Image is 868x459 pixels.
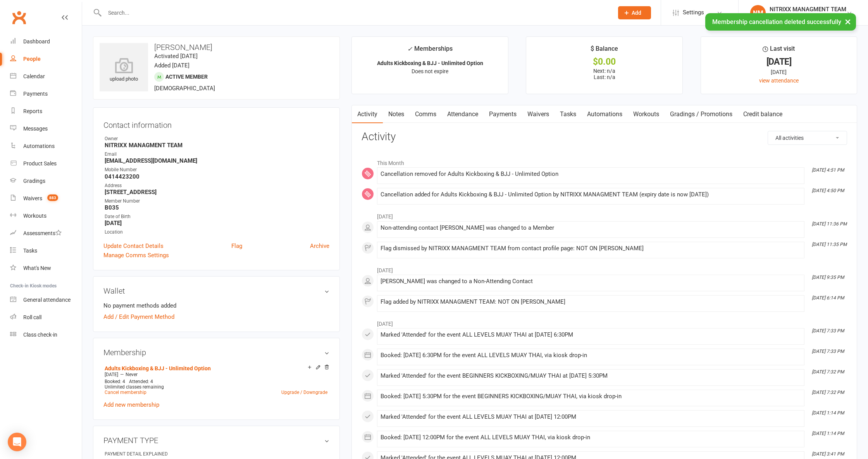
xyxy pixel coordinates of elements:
div: Last visit [763,44,795,58]
a: Messages [10,120,82,138]
div: Product Sales [23,160,57,167]
button: Add [618,6,651,19]
div: Date of Birth [105,213,329,220]
a: Payments [484,105,522,123]
a: Comms [410,105,442,123]
div: Marked 'Attended' for the event BEGINNERS KICKBOXING/MUAY THAI at [DATE] 5:30PM [381,373,801,379]
span: Never [126,372,138,377]
div: Cancellation removed for Adults Kickboxing & BJJ - Unlimited Option [381,171,801,177]
a: What's New [10,260,82,277]
div: $0.00 [533,58,675,66]
p: Next: n/a Last: n/a [533,68,675,80]
div: Booked: [DATE] 5:30PM for the event BEGINNERS KICKBOXING/MUAY THAI, via kiosk drop-in [381,393,801,400]
i: [DATE] 3:41 PM [812,451,844,457]
a: Calendar [10,68,82,85]
a: Adults Kickboxing & BJJ - Unlimited Option [105,365,211,371]
input: Search... [102,7,608,18]
div: Calendar [23,73,45,79]
div: Workouts [23,213,46,219]
a: General attendance kiosk mode [10,291,82,309]
div: What's New [23,265,51,271]
div: Waivers [23,195,42,201]
i: [DATE] 6:14 PM [812,295,844,301]
a: Cancel membership [105,390,146,395]
a: Waivers [522,105,555,123]
div: Messages [23,125,48,132]
div: Booked: [DATE] 12:00PM for the event ALL LEVELS MUAY THAI, via kiosk drop-in [381,434,801,441]
div: General attendance [23,297,71,303]
a: Update Contact Details [103,241,164,251]
a: Waivers 883 [10,190,82,207]
i: [DATE] 1:14 PM [812,410,844,416]
div: Owner [105,135,329,143]
i: [DATE] 7:32 PM [812,390,844,395]
strong: B035 [105,204,329,211]
i: [DATE] 4:50 PM [812,188,844,193]
i: [DATE] 11:35 PM [812,242,847,247]
h3: Wallet [103,287,329,295]
div: Automations [23,143,55,149]
div: NM [750,5,766,21]
div: Flag dismissed by NITRIXX MANAGMENT TEAM from contact profile page: NOT ON [PERSON_NAME] [381,245,801,252]
h3: Activity [362,131,847,143]
a: view attendance [759,77,799,84]
div: Membership cancellation deleted successfully [705,13,856,31]
i: [DATE] 7:33 PM [812,328,844,334]
li: This Month [362,155,847,167]
a: People [10,50,82,68]
div: [PERSON_NAME] was changed to a Non-Attending Contact [381,278,801,285]
a: Payments [10,85,82,103]
h3: Membership [103,348,329,357]
div: NITRIXX MANAGMENT TEAM [770,6,846,13]
span: Unlimited classes remaining [105,384,164,390]
h3: Contact information [103,118,329,129]
a: Workouts [10,207,82,225]
div: Gradings [23,178,45,184]
a: Notes [383,105,410,123]
li: [DATE] [362,208,847,221]
span: Settings [683,4,704,21]
strong: [STREET_ADDRESS] [105,189,329,196]
time: Added [DATE] [154,62,189,69]
strong: 0414423200 [105,173,329,180]
div: Booked: [DATE] 6:30PM for the event ALL LEVELS MUAY THAI, via kiosk drop-in [381,352,801,359]
div: Location [105,229,329,236]
li: [DATE] [362,316,847,328]
a: Activity [352,105,383,123]
h3: [PERSON_NAME] [100,43,333,52]
div: Roll call [23,314,41,320]
div: Nitrixx Fitness [770,13,846,20]
strong: [DATE] [105,220,329,227]
div: Flag added by NITRIXX MANAGMENT TEAM: NOT ON [PERSON_NAME] [381,299,801,305]
a: Roll call [10,309,82,326]
i: [DATE] 7:33 PM [812,349,844,354]
div: Mobile Number [105,166,329,174]
span: Active member [165,74,208,80]
span: Booked: 4 [105,379,125,384]
a: Attendance [442,105,484,123]
i: [DATE] 11:36 PM [812,221,847,227]
i: ✓ [407,45,412,53]
div: Open Intercom Messenger [8,433,26,451]
div: Non-attending contact [PERSON_NAME] was changed to a Member [381,225,801,231]
div: Payments [23,91,48,97]
a: Reports [10,103,82,120]
a: Archive [310,241,329,251]
div: Memberships [407,44,453,58]
a: Automations [10,138,82,155]
a: Class kiosk mode [10,326,82,344]
div: — [103,371,329,378]
span: [DEMOGRAPHIC_DATA] [154,85,215,92]
div: Marked 'Attended' for the event ALL LEVELS MUAY THAI at [DATE] 6:30PM [381,332,801,338]
a: Automations [582,105,628,123]
div: Member Number [105,198,329,205]
div: Reports [23,108,42,114]
li: [DATE] [362,262,847,275]
span: Attended: 4 [129,379,153,384]
span: Does not expire [412,68,448,74]
div: Email [105,151,329,158]
a: Assessments [10,225,82,242]
a: Tasks [10,242,82,260]
div: Class check-in [23,332,57,338]
div: [DATE] [708,68,850,76]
